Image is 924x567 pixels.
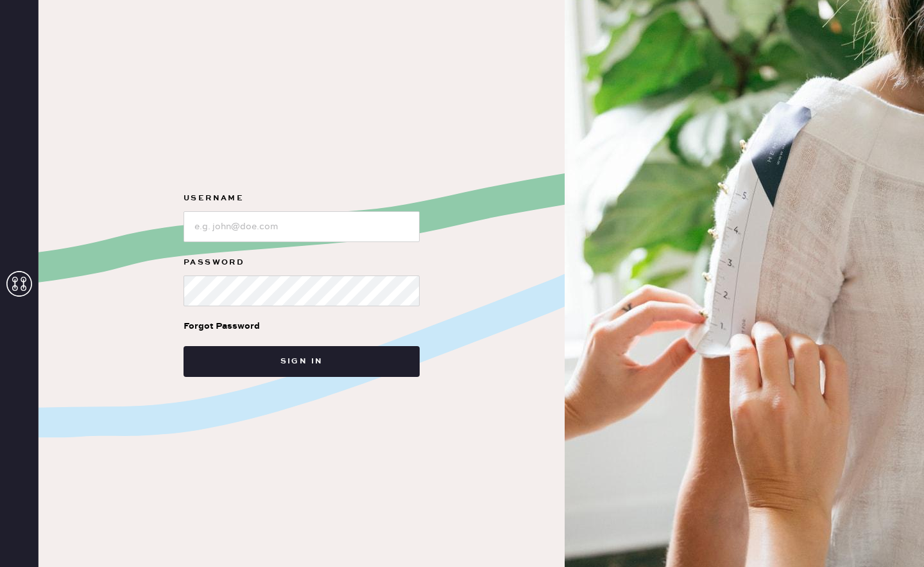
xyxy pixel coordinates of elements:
[184,255,420,270] label: Password
[184,211,420,242] input: e.g. john@doe.com
[184,319,260,333] div: Forgot Password
[184,306,260,346] a: Forgot Password
[184,191,420,206] label: Username
[184,346,420,377] button: Sign in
